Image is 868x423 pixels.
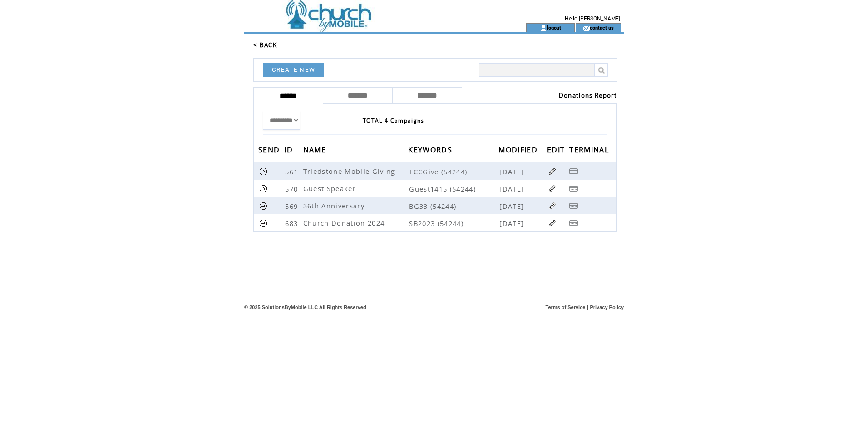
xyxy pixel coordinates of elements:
span: Hello [PERSON_NAME] [565,15,620,22]
span: 569 [285,202,300,211]
a: Privacy Policy [590,305,624,310]
span: KEYWORDS [408,143,454,159]
span: BG33 (54244) [409,202,498,211]
span: SEND [258,143,282,159]
span: NAME [303,143,328,159]
a: NAME [303,147,328,152]
span: [DATE] [499,219,526,228]
span: MODIFIED [498,143,540,159]
span: Guest Speaker [303,184,358,193]
span: 570 [285,184,300,193]
span: SB2023 (54244) [409,219,498,228]
span: TCCGive (54244) [409,167,498,176]
span: Church Donation 2024 [303,218,387,227]
a: MODIFIED [498,147,540,152]
span: TOTAL 4 Campaigns [363,117,424,124]
a: logout [547,25,561,30]
a: < BACK [253,41,277,49]
a: Terms of Service [546,305,586,310]
span: 683 [285,219,300,228]
a: ID [284,147,295,152]
span: | [587,305,588,310]
span: 561 [285,167,300,176]
a: Donations Report [559,91,617,99]
span: [DATE] [499,202,526,211]
span: Guest1415 (54244) [409,184,498,193]
a: contact us [590,25,614,30]
span: [DATE] [499,167,526,176]
img: contact_us_icon.gif [583,25,590,32]
img: account_icon.gif [540,25,547,32]
span: [DATE] [499,184,526,193]
span: TERMINAL [569,143,611,159]
span: Triedstone Mobile Giving [303,167,398,176]
a: KEYWORDS [408,147,454,152]
a: CREATE NEW [263,63,324,77]
span: ID [284,143,295,159]
span: © 2025 SolutionsByMobile LLC All Rights Reserved [244,305,366,310]
span: EDIT [547,143,567,159]
span: 36th Anniversary [303,201,367,210]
